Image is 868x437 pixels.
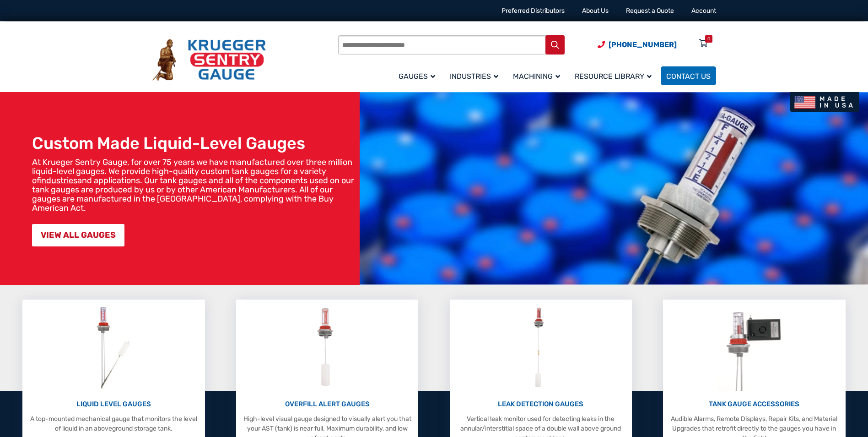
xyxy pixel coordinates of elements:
[32,133,355,153] h1: Custom Made Liquid-Level Gauges
[307,304,348,391] img: Overfill Alert Gauges
[661,66,716,85] a: Contact Us
[32,158,355,213] p: At Krueger Sentry Gauge, for over 75 years we have manufactured over three million liquid-level g...
[668,399,841,410] p: TANK GAUGE ACCESSORIES
[626,7,674,15] a: Request a Quote
[523,304,559,391] img: Leak Detection Gauges
[41,175,77,186] a: industries
[399,72,435,81] span: Gauges
[790,92,859,112] img: Made In USA
[89,304,138,391] img: Liquid Level Gauges
[501,7,565,15] a: Preferred Distributors
[513,72,560,81] span: Machining
[444,65,507,87] a: Industries
[32,224,124,246] a: VIEW ALL GAUGES
[454,399,627,410] p: LEAK DETECTION GAUGES
[717,304,791,391] img: Tank Gauge Accessories
[507,65,569,87] a: Machining
[666,72,711,81] span: Contact Us
[598,39,677,50] a: Phone Number (920) 434-8860
[707,35,710,43] div: 0
[152,39,266,81] img: Krueger Sentry Gauge
[393,65,444,87] a: Gauges
[450,72,498,81] span: Industries
[582,7,609,15] a: About Us
[241,399,414,410] p: OVERFILL ALERT GAUGES
[569,65,661,87] a: Resource Library
[27,399,200,410] p: LIQUID LEVEL GAUGES
[27,414,200,433] p: A top-mounted mechanical gauge that monitors the level of liquid in an aboveground storage tank.
[691,7,716,15] a: Account
[609,40,677,49] span: [PHONE_NUMBER]
[575,72,652,81] span: Resource Library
